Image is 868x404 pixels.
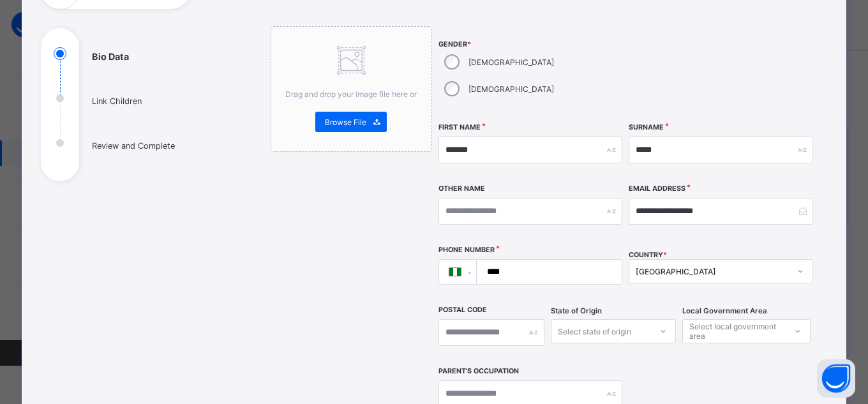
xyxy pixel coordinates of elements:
[325,117,366,127] span: Browse File
[682,306,767,315] span: Local Government Area
[438,306,487,314] label: Postal Code
[636,267,789,276] div: [GEOGRAPHIC_DATA]
[438,367,519,375] label: Parent's Occupation
[689,319,784,343] div: Select local government area
[438,246,495,254] label: Phone Number
[285,89,417,99] span: Drag and drop your image file here or
[438,123,481,131] label: First Name
[468,57,554,67] label: [DEMOGRAPHIC_DATA]
[629,123,664,131] label: Surname
[468,84,554,94] label: [DEMOGRAPHIC_DATA]
[817,359,855,398] button: Open asap
[558,319,631,343] div: Select state of origin
[438,184,485,193] label: Other Name
[551,306,602,315] span: State of Origin
[629,251,667,259] span: COUNTRY
[629,184,685,193] label: Email Address
[438,40,623,49] span: Gender
[271,26,432,152] div: Drag and drop your image file here orBrowse File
